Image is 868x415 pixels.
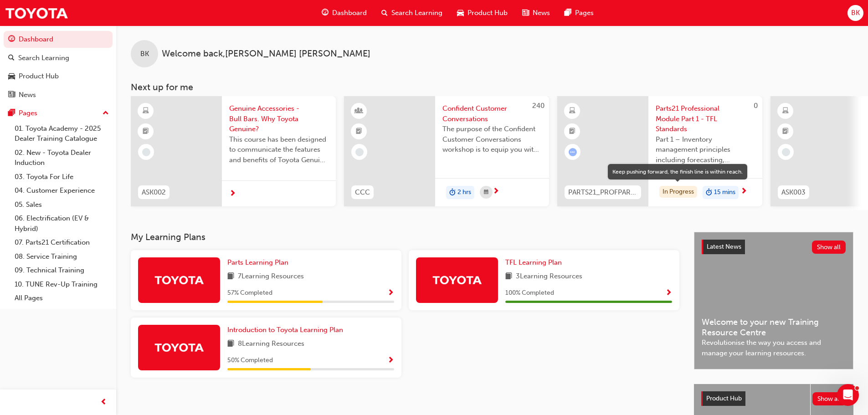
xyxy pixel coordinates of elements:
a: Search Learning [4,50,113,67]
span: 2 hrs [457,187,471,198]
span: guage-icon [8,36,15,44]
a: Product Hub [4,68,113,85]
span: learningResourceType_ELEARNING-icon [782,105,789,117]
span: ASK003 [781,187,806,198]
span: guage-icon [322,7,329,19]
button: DashboardSearch LearningProduct HubNews [4,29,113,105]
span: The purpose of the Confident Customer Conversations workshop is to equip you with tools to commun... [442,124,542,155]
span: learningRecordVerb_NONE-icon [782,148,790,156]
span: Introduction to Toyota Learning Plan [227,326,343,334]
span: Dashboard [332,8,367,18]
a: Dashboard [4,31,113,48]
span: learningRecordVerb_ATTEMPT-icon [569,148,577,156]
span: Parts Learning Plan [227,258,288,266]
img: Trak [5,3,68,23]
h3: Next up for me [116,82,868,92]
a: 04. Customer Experience [11,184,113,198]
span: 15 mins [714,187,735,198]
button: Show Progress [387,287,394,299]
span: ASK002 [142,187,166,198]
span: duration-icon [706,187,712,199]
span: Parts21 Professional Module Part 1 - TFL Standards [656,103,755,134]
span: 3 Learning Resources [516,271,582,282]
button: BK [847,5,863,21]
div: News [19,90,36,100]
a: 01. Toyota Academy - 2025 Dealer Training Catalogue [11,122,113,146]
span: learningRecordVerb_NONE-icon [355,148,364,156]
span: next-icon [493,188,499,196]
span: prev-icon [100,397,107,408]
span: Latest News [707,243,741,251]
span: car-icon [457,7,464,19]
span: car-icon [8,72,15,81]
a: guage-iconDashboard [314,4,374,22]
span: next-icon [229,190,236,198]
a: All Pages [11,291,113,305]
span: Show Progress [665,289,672,297]
span: Welcome to your new Training Resource Centre [702,317,846,338]
span: book-icon [227,271,234,282]
span: Pages [575,8,594,18]
span: book-icon [227,338,234,350]
span: Part 1 – Inventory management principles including forecasting, processes, and techniques. [656,134,755,165]
span: 0 [754,102,758,110]
button: Show Progress [387,355,394,366]
span: BK [140,49,149,59]
span: calendar-icon [484,187,488,198]
a: car-iconProduct Hub [450,4,515,22]
a: Latest NewsShow all [702,240,846,254]
span: Show Progress [387,289,394,297]
span: learningResourceType_ELEARNING-icon [569,105,575,117]
span: pages-icon [8,109,15,118]
a: Latest NewsShow allWelcome to your new Training Resource CentreRevolutionise the way you access a... [694,232,853,369]
span: 100 % Completed [505,288,554,298]
button: Show all [812,392,847,405]
span: Show Progress [387,357,394,365]
span: booktick-icon [143,126,149,138]
a: 03. Toyota For Life [11,170,113,184]
span: learningRecordVerb_NONE-icon [142,148,150,156]
a: Introduction to Toyota Learning Plan [227,325,347,335]
span: Revolutionise the way you access and manage your learning resources. [702,338,846,358]
a: 05. Sales [11,198,113,212]
a: news-iconNews [515,4,557,22]
span: duration-icon [449,187,456,199]
span: 240 [532,102,544,110]
span: BK [851,8,860,18]
a: 07. Parts21 Certification [11,236,113,250]
div: Keep pushing forward, the finish line is within reach. [612,168,743,176]
span: up-icon [103,108,109,119]
div: In Progress [659,186,697,198]
img: Trak [154,339,204,355]
span: Genuine Accessories - Bull Bars. Why Toyota Genuine? [229,103,329,134]
a: News [4,87,113,103]
a: 0PARTS21_PROFPART1_0923_ELParts21 Professional Module Part 1 - TFL StandardsPart 1 – Inventory ma... [557,96,762,206]
a: pages-iconPages [557,4,601,22]
span: Product Hub [706,395,742,402]
button: Pages [4,105,113,122]
span: This course has been designed to communicate the features and benefits of Toyota Genuine Bull Bar... [229,134,329,165]
span: 57 % Completed [227,288,272,298]
div: Pages [19,108,37,118]
span: News [533,8,550,18]
span: 8 Learning Resources [238,338,304,350]
span: book-icon [505,271,512,282]
a: Parts Learning Plan [227,257,292,268]
span: PARTS21_PROFPART1_0923_EL [568,187,637,198]
img: Trak [154,272,204,288]
span: booktick-icon [569,126,575,138]
a: ASK002Genuine Accessories - Bull Bars. Why Toyota Genuine?This course has been designed to commun... [131,96,336,206]
span: Welcome back , [PERSON_NAME] [PERSON_NAME] [162,49,370,59]
span: CCC [355,187,370,198]
span: TFL Learning Plan [505,258,562,266]
div: Product Hub [19,71,59,82]
a: 06. Electrification (EV & Hybrid) [11,211,113,236]
a: search-iconSearch Learning [374,4,450,22]
span: Search Learning [391,8,442,18]
span: search-icon [381,7,388,19]
a: 02. New - Toyota Dealer Induction [11,146,113,170]
button: Show Progress [665,287,672,299]
a: 09. Technical Training [11,263,113,277]
span: Product Hub [467,8,508,18]
span: booktick-icon [782,126,789,138]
